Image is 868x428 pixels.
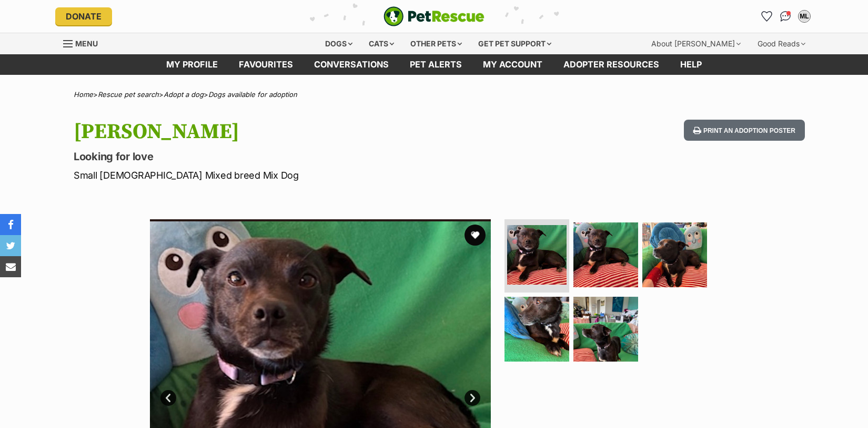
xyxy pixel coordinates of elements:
div: About [PERSON_NAME] [644,33,748,54]
button: My account [796,8,813,25]
a: Menu [63,33,105,52]
a: Adopt a dog [164,90,204,99]
img: Photo of Hugo [573,222,638,287]
span: Menu [75,39,98,48]
a: My profile [156,54,228,75]
ul: Account quick links [758,8,813,25]
img: Photo of Hugo [642,222,707,287]
img: Photo of Hugo [573,297,638,362]
button: Print an adoption poster [684,120,805,141]
img: logo-e224e6f780fb5917bec1dbf3a21bbac754714ae5b6737aabdf751b685950b380.svg [383,6,485,26]
img: Photo of Hugo [507,225,567,285]
a: Dogs available for adoption [208,90,297,99]
a: conversations [304,54,399,75]
div: Get pet support [471,33,559,54]
div: ML [799,11,810,22]
p: Small [DEMOGRAPHIC_DATA] Mixed breed Mix Dog [74,168,519,182]
a: Favourites [228,54,304,75]
img: chat-41dd97257d64d25036548639549fe6c8038ab92f7586957e7f3b1b290dea8141.svg [780,11,791,22]
div: Cats [361,33,401,54]
div: > > > [47,91,821,99]
a: Favourites [758,8,775,25]
a: My account [472,54,553,75]
a: Home [74,90,93,99]
a: Rescue pet search [98,90,159,99]
a: Pet alerts [399,54,472,75]
div: Other pets [403,33,469,54]
a: PetRescue [383,6,485,26]
a: Next [465,390,480,406]
h1: [PERSON_NAME] [74,120,519,144]
a: Adopter resources [553,54,670,75]
div: Good Reads [750,33,813,54]
a: Conversations [777,8,794,25]
a: Donate [55,7,112,25]
p: Looking for love [74,149,519,164]
a: Prev [160,390,176,406]
div: Dogs [318,33,360,54]
a: Help [670,54,712,75]
img: Photo of Hugo [504,297,569,362]
button: favourite [465,225,486,246]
